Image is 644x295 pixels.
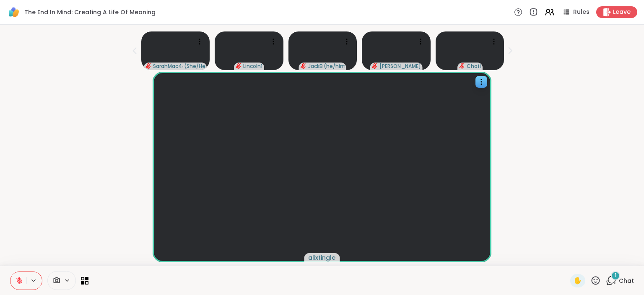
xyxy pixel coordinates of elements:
[236,63,241,69] span: audio-muted
[613,8,631,16] span: Leave
[619,277,634,285] span: Chat
[615,272,616,279] span: 1
[324,63,345,70] span: ( he/him )
[243,63,262,70] span: Lincoln1
[301,63,306,69] span: audio-muted
[153,63,183,70] span: SarahMac44
[308,63,323,70] span: JackB
[145,63,151,69] span: audio-muted
[467,63,481,70] span: Chafi
[573,8,589,16] span: Rules
[24,8,156,16] span: The End In Mind: Creating A Life Of Meaning
[308,253,335,262] span: alixtingle
[574,276,582,286] span: ✋
[184,63,205,70] span: ( She/Her )
[372,63,378,69] span: audio-muted
[379,63,421,70] span: [PERSON_NAME]
[459,63,465,69] span: audio-muted
[7,5,21,19] img: ShareWell Logomark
